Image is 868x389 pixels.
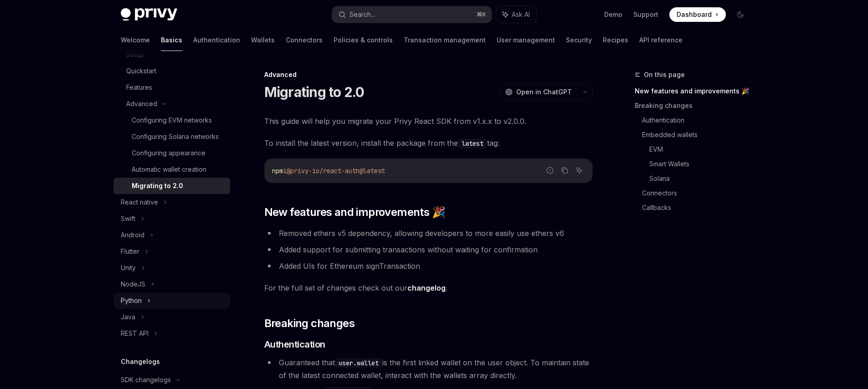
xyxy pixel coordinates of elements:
[132,148,205,159] div: Configuring appearance
[272,167,283,175] span: npm
[132,115,212,126] div: Configuring EVM networks
[677,10,712,19] span: Dashboard
[121,262,136,273] div: Unity
[264,282,593,294] span: For the full set of changes check out our .
[496,6,536,23] button: Ask AI
[113,63,230,79] a: Quickstart
[644,69,685,80] span: On this page
[113,178,230,194] a: Migrating to 2.0
[126,66,156,77] div: Quickstart
[642,113,755,128] a: Authentication
[264,243,593,256] li: Added support for submitting transactions without waiting for confirmation
[283,167,287,175] span: i
[332,6,492,23] button: Search...⌘K
[635,84,755,98] a: New features and improvements 🎉
[349,9,375,20] div: Search...
[639,29,683,51] a: API reference
[264,205,445,220] span: New features and improvements 🎉
[407,283,446,293] a: changelog
[649,142,755,157] a: EVM
[573,164,585,176] button: Ask AI
[126,98,157,109] div: Advanced
[121,374,171,385] div: SDK changelogs
[121,328,149,339] div: REST API
[544,164,556,176] button: Report incorrect code
[458,138,487,148] code: latest
[642,128,755,142] a: Embedded wallets
[287,167,385,175] span: @privy-io/react-auth@latest
[132,180,183,191] div: Migrating to 2.0
[251,29,275,51] a: Wallets
[121,295,142,306] div: Python
[113,112,230,128] a: Configuring EVM networks
[516,87,572,97] span: Open in ChatGPT
[121,279,145,290] div: NodeJS
[132,131,219,142] div: Configuring Solana networks
[121,197,158,208] div: React native
[121,312,135,322] div: Java
[264,84,365,100] h1: Migrating to 2.0
[121,246,139,257] div: Flutter
[264,227,593,240] li: Removed ethers v5 dependency, allowing developers to more easily use ethers v6
[499,84,577,100] button: Open in ChatGPT
[279,358,589,380] span: Guaranteed that is the first linked wallet on the user object. To maintain state of the latest co...
[512,10,530,19] span: Ask AI
[264,137,593,149] span: To install the latest version, install the package from the tag:
[669,7,726,22] a: Dashboard
[132,164,206,175] div: Automatic wallet creation
[603,29,628,51] a: Recipes
[335,358,382,368] code: user.wallet
[121,213,135,224] div: Swift
[113,161,230,178] a: Automatic wallet creation
[264,316,354,331] span: Breaking changes
[334,29,393,51] a: Policies & controls
[649,171,755,186] a: Solana
[604,10,622,19] a: Demo
[404,29,486,51] a: Transaction management
[649,157,755,171] a: Smart Wallets
[566,29,592,51] a: Security
[121,356,160,367] h5: Changelogs
[264,115,593,128] span: This guide will help you migrate your Privy React SDK from v1.x.x to v2.0.0.
[264,338,325,351] span: Authentication
[126,82,152,93] div: Features
[121,29,150,51] a: Welcome
[642,200,755,215] a: Callbacks
[497,29,555,51] a: User management
[635,98,755,113] a: Breaking changes
[733,7,748,22] button: Toggle dark mode
[633,10,658,19] a: Support
[193,29,240,51] a: Authentication
[121,8,177,21] img: dark logo
[121,230,144,241] div: Android
[559,164,570,176] button: Copy the contents from the code block
[286,29,323,51] a: Connectors
[113,145,230,161] a: Configuring appearance
[477,11,486,18] span: ⌘ K
[161,29,182,51] a: Basics
[642,186,755,200] a: Connectors
[264,260,593,272] li: Added UIs for Ethereum signTransaction
[113,79,230,96] a: Features
[264,70,593,79] div: Advanced
[113,128,230,145] a: Configuring Solana networks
